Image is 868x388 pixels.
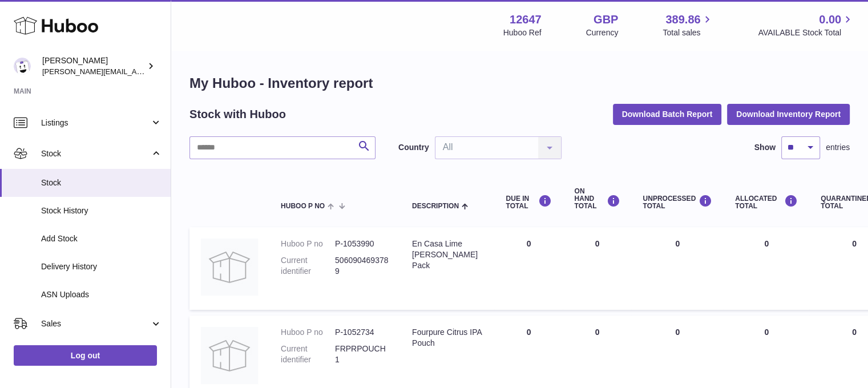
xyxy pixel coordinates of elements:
[41,177,162,188] span: Stock
[281,327,335,338] dt: Huboo P no
[189,74,850,92] h1: My Huboo - Inventory report
[412,239,483,271] div: En Casa Lime [PERSON_NAME] Pack
[41,205,162,216] span: Stock History
[42,55,145,77] div: [PERSON_NAME]
[852,328,857,337] span: 0
[643,195,712,210] div: UNPROCESSED Total
[758,27,854,38] span: AVAILABLE Stock Total
[826,142,850,153] span: entries
[735,195,798,210] div: ALLOCATED Total
[574,188,620,211] div: ON HAND Total
[663,27,713,38] span: Total sales
[41,148,150,159] span: Stock
[335,343,389,365] dd: FRPRPOUCH1
[412,203,459,210] span: Description
[201,327,258,384] img: product image
[14,345,157,366] a: Log out
[727,104,850,124] button: Download Inventory Report
[852,239,857,248] span: 0
[503,27,542,38] div: Huboo Ref
[42,67,290,76] span: [PERSON_NAME][EMAIL_ADDRESS][PERSON_NAME][DOMAIN_NAME]
[41,118,150,128] span: Listings
[494,227,563,310] td: 0
[586,27,619,38] div: Currency
[631,227,724,310] td: 0
[281,255,335,277] dt: Current identifier
[41,233,162,244] span: Add Stock
[398,142,429,153] label: Country
[594,12,618,27] strong: GBP
[335,327,389,338] dd: P-1052734
[412,327,483,349] div: Fourpure Citrus IPA Pouch
[754,142,776,153] label: Show
[758,12,854,38] a: 0.00 AVAILABLE Stock Total
[41,289,162,300] span: ASN Uploads
[189,107,286,122] h2: Stock with Huboo
[41,318,150,329] span: Sales
[563,227,631,310] td: 0
[14,58,31,75] img: peter@pinter.co.uk
[663,12,713,38] a: 389.86 Total sales
[281,239,335,249] dt: Huboo P no
[510,12,542,27] strong: 12647
[201,239,258,296] img: product image
[819,12,841,27] span: 0.00
[281,343,335,365] dt: Current identifier
[613,104,722,124] button: Download Batch Report
[281,203,325,210] span: Huboo P no
[665,12,700,27] span: 389.86
[506,195,551,210] div: DUE IN TOTAL
[335,255,389,277] dd: 5060904693789
[41,261,162,272] span: Delivery History
[724,227,809,310] td: 0
[335,239,389,249] dd: P-1053990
